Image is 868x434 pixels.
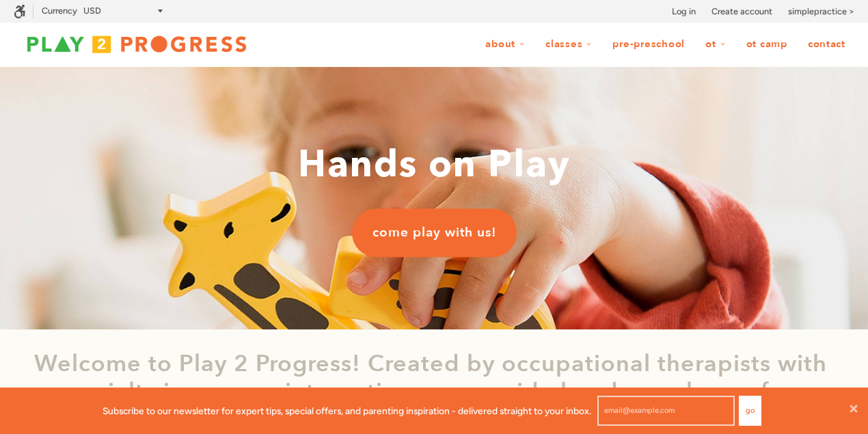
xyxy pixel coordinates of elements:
[103,403,591,418] p: Subscribe to our newsletter for expert tips, special offers, and parenting inspiration - delivere...
[597,396,735,426] input: email@example.com
[788,5,854,18] a: simplepractice >
[711,5,772,18] a: Create account
[739,396,761,426] button: Go
[737,31,796,57] a: OT Camp
[799,31,854,57] a: Contact
[14,31,260,58] img: Play2Progress logo
[672,5,696,18] a: Log in
[476,31,534,57] a: About
[372,224,496,242] span: come play with us!
[42,5,77,16] label: Currency
[696,31,735,57] a: OT
[537,31,601,57] a: Classes
[352,209,517,257] a: come play with us!
[603,31,694,57] a: Pre-Preschool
